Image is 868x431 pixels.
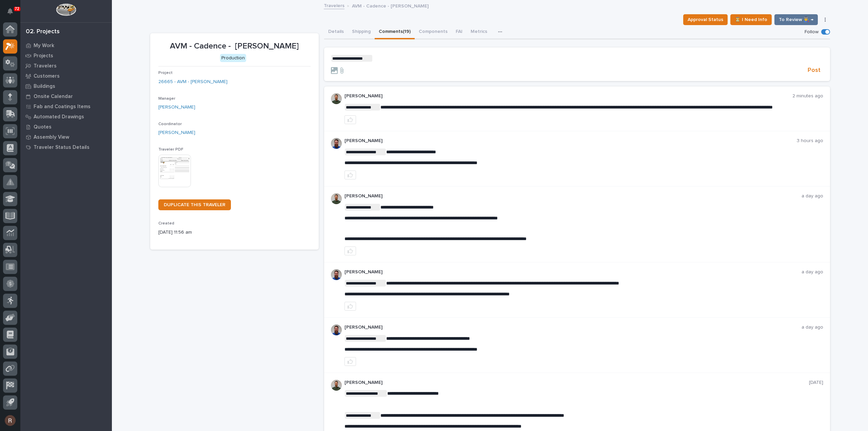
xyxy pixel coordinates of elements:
[808,66,821,74] span: Post
[220,54,246,62] div: Production
[792,93,823,99] p: 2 minutes ago
[415,25,452,39] button: Components
[735,16,767,24] span: ⏳ I Need Info
[331,380,342,391] img: AATXAJw4slNr5ea0WduZQVIpKGhdapBAGQ9xVsOeEvl5=s96-c
[34,83,55,90] p: Buildings
[331,325,342,335] img: 6hTokn1ETDGPf9BPokIQ
[20,132,112,142] a: Assembly View
[3,413,17,428] button: users-avatar
[15,6,19,11] p: 72
[20,61,112,71] a: Travelers
[34,73,60,79] p: Customers
[20,112,112,122] a: Automated Drawings
[34,104,91,110] p: Fab and Coatings Items
[34,94,73,100] p: Onsite Calendar
[158,122,182,126] span: Coordinator
[20,142,112,152] a: Traveler Status Details
[158,129,195,136] a: [PERSON_NAME]
[344,247,356,255] button: like this post
[802,325,823,330] p: a day ago
[158,78,228,85] a: 26665 - AVM - [PERSON_NAME]
[34,63,57,69] p: Travelers
[452,25,467,39] button: FAI
[56,3,76,16] img: Workspace Logo
[344,93,792,99] p: [PERSON_NAME]
[324,1,344,9] a: Travelers
[344,269,802,275] p: [PERSON_NAME]
[344,302,356,311] button: like this post
[375,25,415,39] button: Comments (19)
[158,229,311,236] p: [DATE] 11:56 am
[344,380,809,386] p: [PERSON_NAME]
[158,148,183,152] span: Traveler PDF
[158,71,173,75] span: Project
[467,25,491,39] button: Metrics
[34,134,69,140] p: Assembly View
[331,93,342,104] img: AATXAJw4slNr5ea0WduZQVIpKGhdapBAGQ9xVsOeEvl5=s96-c
[164,202,225,207] span: DUPLICATE THIS TRAVELER
[802,193,823,199] p: a day ago
[20,101,112,112] a: Fab and Coatings Items
[797,138,823,144] p: 3 hours ago
[20,51,112,61] a: Projects
[331,269,342,280] img: 6hTokn1ETDGPf9BPokIQ
[34,124,52,130] p: Quotes
[688,16,723,24] span: Approval Status
[3,4,17,18] button: Notifications
[20,122,112,132] a: Quotes
[344,357,356,366] button: like this post
[352,2,429,9] p: AVM - Cadence - [PERSON_NAME]
[158,199,231,210] a: DUPLICATE THIS TRAVELER
[20,71,112,81] a: Customers
[348,25,375,39] button: Shipping
[8,8,17,19] div: Notifications72
[158,104,195,111] a: [PERSON_NAME]
[20,81,112,91] a: Buildings
[331,193,342,204] img: AATXAJw4slNr5ea0WduZQVIpKGhdapBAGQ9xVsOeEvl5=s96-c
[158,41,311,51] p: AVM - Cadence - [PERSON_NAME]
[331,138,342,149] img: 6hTokn1ETDGPf9BPokIQ
[34,43,54,49] p: My Work
[809,380,823,386] p: [DATE]
[344,193,802,199] p: [PERSON_NAME]
[344,138,797,144] p: [PERSON_NAME]
[20,91,112,101] a: Onsite Calendar
[683,14,728,25] button: Approval Status
[20,40,112,51] a: My Work
[805,66,823,74] button: Post
[344,115,356,124] button: like this post
[730,14,772,25] button: ⏳ I Need Info
[34,144,90,151] p: Traveler Status Details
[26,28,60,36] div: 02. Projects
[344,171,356,179] button: like this post
[158,221,174,226] span: Created
[779,16,813,24] span: To Review 👨‍🏭 →
[34,53,53,59] p: Projects
[805,29,818,35] p: Follow
[774,14,818,25] button: To Review 👨‍🏭 →
[34,114,84,120] p: Automated Drawings
[324,25,348,39] button: Details
[802,269,823,275] p: a day ago
[344,325,802,330] p: [PERSON_NAME]
[158,97,175,101] span: Manager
